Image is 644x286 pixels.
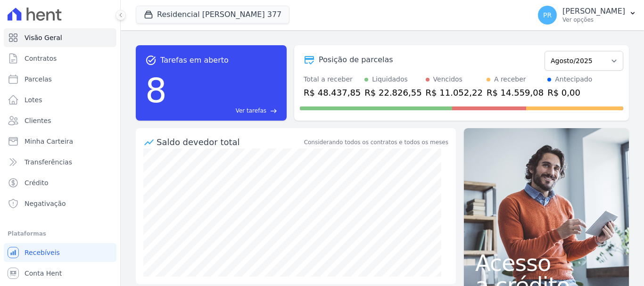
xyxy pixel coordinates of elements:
[25,137,73,146] span: Minha Carteira
[475,252,618,274] span: Acesso
[171,106,277,115] a: Ver tarefas east
[4,194,116,213] a: Negativação
[236,106,266,115] span: Ver tarefas
[319,54,393,65] div: Posição de parcelas
[4,28,116,47] a: Visão Geral
[555,74,592,84] div: Antecipado
[25,199,66,208] span: Negativação
[25,33,62,42] span: Visão Geral
[25,157,72,167] span: Transferências
[543,12,552,18] span: PR
[157,136,302,148] div: Saldo devedor total
[547,86,592,99] div: R$ 0,00
[364,86,421,99] div: R$ 22.826,55
[4,173,116,192] a: Crédito
[562,7,625,16] p: [PERSON_NAME]
[4,243,116,262] a: Recebíveis
[4,111,116,130] a: Clientes
[25,74,52,84] span: Parcelas
[372,74,408,84] div: Liquidados
[145,55,157,66] span: task_alt
[145,66,167,115] div: 8
[270,107,277,114] span: east
[494,74,526,84] div: A receber
[4,153,116,172] a: Transferências
[304,86,361,99] div: R$ 48.437,85
[25,248,60,257] span: Recebíveis
[4,90,116,109] a: Lotes
[426,86,483,99] div: R$ 11.052,22
[25,54,57,63] span: Contratos
[8,228,113,239] div: Plataformas
[25,269,62,278] span: Conta Hent
[4,132,116,151] a: Minha Carteira
[304,74,361,84] div: Total a receber
[4,70,116,89] a: Parcelas
[4,264,116,283] a: Conta Hent
[25,178,49,188] span: Crédito
[136,6,289,24] button: Residencial [PERSON_NAME] 377
[304,138,448,147] div: Considerando todos os contratos e todos os meses
[530,2,644,28] button: PR [PERSON_NAME] Ver opções
[433,74,462,84] div: Vencidos
[25,116,51,125] span: Clientes
[4,49,116,68] a: Contratos
[160,55,229,66] span: Tarefas em aberto
[487,86,544,99] div: R$ 14.559,08
[25,95,42,105] span: Lotes
[562,16,625,24] p: Ver opções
